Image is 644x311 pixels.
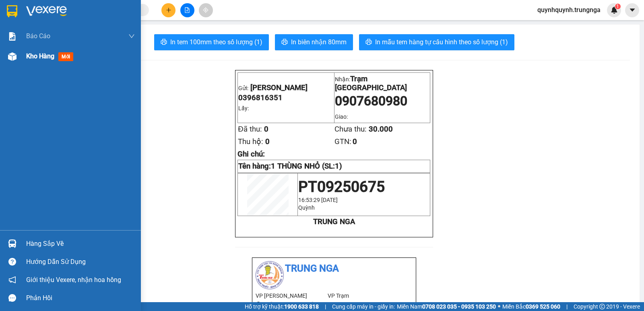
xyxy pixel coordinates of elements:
strong: TRUNG NGA [313,217,355,226]
img: warehouse-icon [8,239,17,248]
button: printerIn mẫu tem hàng tự cấu hình theo số lượng (1) [359,34,514,50]
span: 1) [335,162,342,171]
button: caret-down [625,3,639,17]
strong: Tên hàng: [238,162,342,171]
span: message [8,294,16,302]
span: Hỗ trợ kỹ thuật: [245,302,319,311]
strong: 0708 023 035 - 0935 103 250 [422,303,496,310]
li: VP Trạm [GEOGRAPHIC_DATA] [328,291,400,309]
span: [PERSON_NAME] [250,83,308,92]
span: question-circle [8,258,16,266]
span: Giới thiệu Vexere, nhận hoa hồng [26,275,121,285]
p: Gửi: [238,83,333,92]
button: aim [199,3,213,17]
span: Đã thu: [238,125,262,134]
span: Thu hộ: [238,137,263,146]
div: Hàng sắp về [26,238,135,250]
li: VP [PERSON_NAME] [256,291,328,300]
span: ⚪️ [498,305,500,308]
span: copyright [599,304,605,309]
b: T1 [PERSON_NAME], P Phú Thuỷ [4,44,53,68]
span: mới [58,52,73,61]
div: Phản hồi [26,292,135,304]
span: In mẫu tem hàng tự cấu hình theo số lượng (1) [375,37,508,47]
strong: 1900 633 818 [284,303,319,310]
span: down [128,33,135,39]
span: printer [365,39,372,46]
span: Ghi chú: [237,150,265,159]
img: solution-icon [8,32,17,41]
span: 30.000 [369,125,393,134]
span: 0907680980 [335,93,407,109]
span: 16:53:29 [DATE] [298,197,338,203]
span: plus [166,7,171,13]
button: printerIn tem 100mm theo số lượng (1) [154,34,269,50]
img: logo-vxr [7,5,17,17]
span: | [566,302,568,311]
span: printer [161,39,167,46]
p: Nhận: [335,74,430,92]
button: printerIn biên nhận 80mm [275,34,353,50]
span: file-add [184,7,190,13]
span: Lấy: [238,105,249,111]
span: | [325,302,326,311]
span: environment [4,45,10,50]
span: environment [256,302,261,307]
span: 0 [265,137,270,146]
span: 1 [616,4,619,9]
span: 1 THÙNG NHỎ (SL: [271,162,342,171]
button: plus [161,3,175,17]
li: Trung Nga [256,261,413,276]
span: 0396816351 [238,93,283,102]
span: GTN: [334,137,351,146]
li: VP Trạm [GEOGRAPHIC_DATA] [56,34,107,61]
span: Quỳnh [298,204,315,211]
img: icon-new-feature [611,6,618,14]
button: file-add [180,3,194,17]
span: Miền Nam [397,302,496,311]
span: Trạm [GEOGRAPHIC_DATA] [335,74,407,92]
span: Miền Bắc [502,302,560,311]
span: Cung cấp máy in - giấy in: [332,302,395,311]
span: In tem 100mm theo số lượng (1) [170,37,262,47]
span: Giao: [335,113,348,120]
span: 0 [353,137,357,146]
li: Trung Nga [4,4,117,19]
img: logo.jpg [256,261,284,289]
span: notification [8,276,16,284]
strong: 0369 525 060 [526,303,560,310]
span: printer [281,39,288,46]
span: Kho hàng [26,52,54,60]
span: caret-down [629,6,636,14]
div: Hướng dẫn sử dụng [26,256,135,268]
li: VP [PERSON_NAME] [4,34,56,43]
sup: 1 [615,4,621,9]
span: In biên nhận 80mm [291,37,347,47]
span: aim [203,7,208,13]
span: Chưa thu: [334,125,367,134]
img: warehouse-icon [8,52,17,61]
span: PT09250675 [298,178,385,196]
span: quynhquynh.trungnga [531,5,607,15]
img: logo.jpg [4,4,32,32]
span: 0 [264,125,268,134]
span: Báo cáo [26,31,50,41]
